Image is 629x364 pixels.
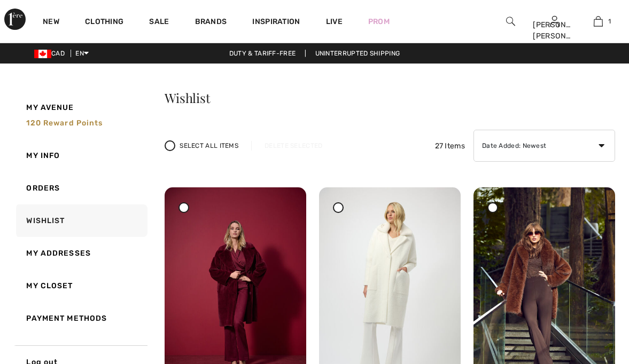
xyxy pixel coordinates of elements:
[506,15,515,28] img: search the website
[149,17,169,28] a: Sale
[251,141,336,151] div: Delete Selected
[165,91,615,104] h3: Wishlist
[26,118,103,128] span: 120 Reward points
[34,50,69,57] span: CAD
[14,172,147,204] a: Orders
[26,102,74,113] span: My Avenue
[368,16,390,27] a: Prom
[435,140,465,152] span: 27 Items
[85,17,123,28] a: Clothing
[326,16,343,27] a: Live
[180,141,238,151] span: Select All Items
[577,15,620,28] a: 1
[14,302,147,335] a: Payment Methods
[43,17,59,28] a: New
[75,50,89,57] span: EN
[14,204,147,237] a: Wishlist
[4,9,26,30] img: 1ère Avenue
[550,15,559,28] img: My Info
[533,19,576,42] div: [PERSON_NAME] [PERSON_NAME]
[14,139,147,172] a: My Info
[14,270,147,302] a: My Closet
[594,15,603,28] img: My Bag
[561,332,618,359] iframe: Opens a widget where you can find more information
[608,17,611,26] span: 1
[34,50,51,58] img: Canadian Dollar
[195,17,227,28] a: Brands
[252,17,300,28] span: Inspiration
[550,16,559,26] a: Sign In
[14,237,147,270] a: My Addresses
